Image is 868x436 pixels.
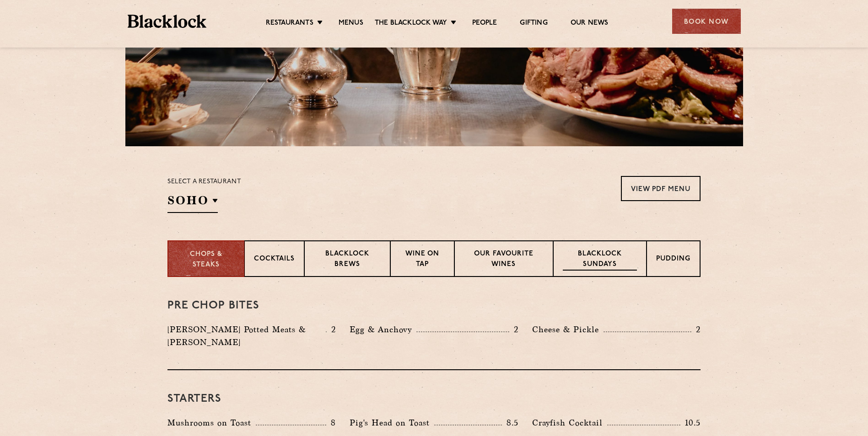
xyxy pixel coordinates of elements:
[350,323,416,336] p: Egg & Anchovy
[167,192,218,213] h2: SOHO
[167,393,701,405] h3: Starters
[178,250,235,270] p: Chops & Steaks
[680,417,701,429] p: 10.5
[563,249,637,271] p: Blacklock Sundays
[464,249,543,271] p: Our favourite wines
[532,416,607,429] p: Crayfish Cocktail
[656,254,690,266] p: Pudding
[167,176,241,188] p: Select a restaurant
[571,19,609,29] a: Our News
[472,19,497,29] a: People
[502,417,518,429] p: 8.5
[254,254,295,266] p: Cocktails
[375,19,447,29] a: The Blacklock Way
[327,324,336,335] p: 2
[691,324,701,335] p: 2
[509,324,518,335] p: 2
[400,249,445,271] p: Wine on Tap
[350,416,434,429] p: Pig's Head on Toast
[314,249,381,271] p: Blacklock Brews
[167,416,256,429] p: Mushrooms on Toast
[621,176,701,201] a: View PDF Menu
[520,19,547,29] a: Gifting
[672,9,741,34] div: Book Now
[326,417,336,429] p: 8
[167,300,701,312] h3: Pre Chop Bites
[532,323,604,336] p: Cheese & Pickle
[266,19,313,29] a: Restaurants
[167,323,326,349] p: [PERSON_NAME] Potted Meats & [PERSON_NAME]
[128,15,207,28] img: BL_Textured_Logo-footer-cropped.svg
[339,19,363,29] a: Menus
